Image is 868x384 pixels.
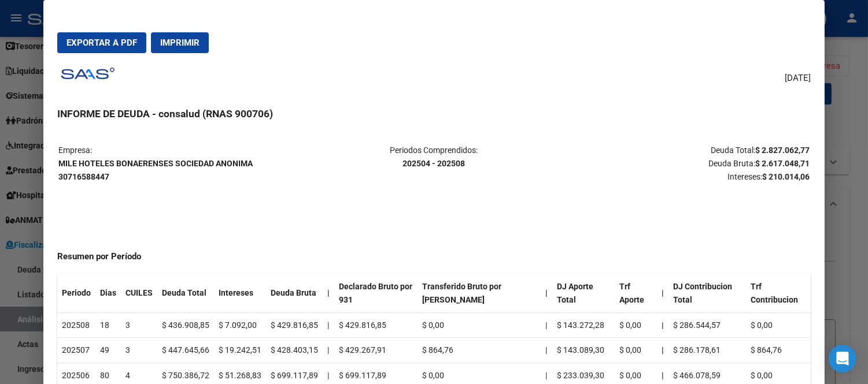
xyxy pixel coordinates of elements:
[323,312,334,338] td: |
[121,312,157,338] td: 3
[418,312,541,338] td: $ 0,00
[829,345,856,372] div: Open Intercom Messenger
[552,274,615,312] th: DJ Aporte Total
[266,312,323,338] td: $ 429.816,85
[560,144,810,183] p: Deuda Total: Deuda Bruta: Intereses:
[57,106,811,121] h3: INFORME DE DEUDA - consalud (RNAS 900706)
[541,274,552,312] th: |
[541,338,552,363] td: |
[334,312,418,338] td: $ 429.816,85
[95,312,121,338] td: 18
[121,274,157,312] th: CUILES
[746,274,811,312] th: Trf Contribucion
[157,274,214,312] th: Deuda Total
[615,338,657,363] td: $ 0,00
[214,338,266,363] td: $ 19.242,51
[746,338,811,363] td: $ 864,76
[615,312,657,338] td: $ 0,00
[668,312,746,338] td: $ 286.544,57
[57,274,95,312] th: Periodo
[657,312,668,338] th: |
[58,159,253,181] strong: MILE HOTELES BONAERENSES SOCIEDAD ANONIMA 30716588447
[541,312,552,338] td: |
[668,338,746,363] td: $ 286.178,61
[151,32,209,53] button: Imprimir
[214,274,266,312] th: Intereses
[57,338,95,363] td: 202507
[157,312,214,338] td: $ 436.908,85
[418,338,541,363] td: $ 864,76
[552,338,615,363] td: $ 143.089,30
[552,312,615,338] td: $ 143.272,28
[668,274,746,312] th: DJ Contribucion Total
[57,312,95,338] td: 202508
[762,172,810,181] strong: $ 210.014,06
[95,338,121,363] td: 49
[95,274,121,312] th: Dias
[266,338,323,363] td: $ 428.403,15
[214,312,266,338] td: $ 7.092,00
[157,338,214,363] td: $ 447.645,66
[418,274,541,312] th: Transferido Bruto por [PERSON_NAME]
[657,274,668,312] th: |
[323,274,334,312] th: |
[402,159,465,168] strong: 202504 - 202508
[57,250,811,263] h4: Resumen por Período
[657,338,668,363] th: |
[121,338,157,363] td: 3
[160,38,200,48] span: Imprimir
[67,38,137,48] span: Exportar a PDF
[785,72,811,85] span: [DATE]
[57,32,146,53] button: Exportar a PDF
[746,312,811,338] td: $ 0,00
[266,274,323,312] th: Deuda Bruta
[58,144,308,183] p: Empresa:
[334,274,418,312] th: Declarado Bruto por 931
[309,144,559,170] p: Periodos Comprendidos:
[323,338,334,363] td: |
[755,146,810,155] strong: $ 2.827.062,77
[334,338,418,363] td: $ 429.267,91
[755,159,810,168] strong: $ 2.617.048,71
[615,274,657,312] th: Trf Aporte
